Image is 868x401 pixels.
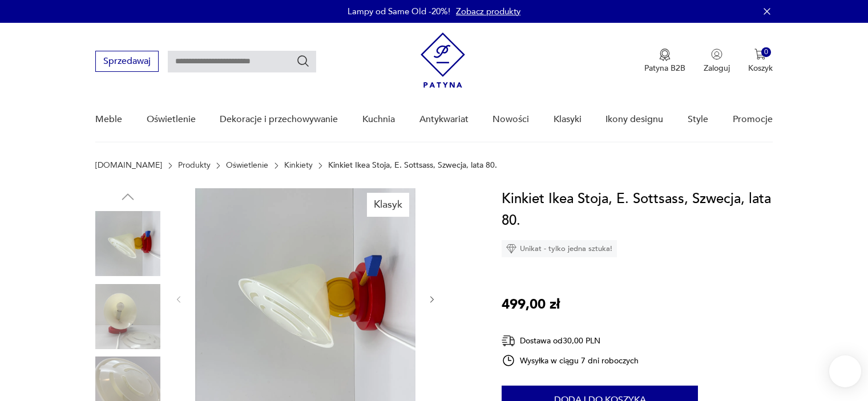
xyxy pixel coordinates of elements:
img: Ikona dostawy [502,334,515,348]
a: Ikona medaluPatyna B2B [644,48,685,74]
p: Zaloguj [704,63,730,74]
div: Wysyłka w ciągu 7 dni roboczych [502,354,639,367]
a: [DOMAIN_NAME] [95,161,162,170]
a: Zobacz produkty [456,6,520,17]
p: Lampy od Same Old -20%! [348,6,450,17]
div: 0 [761,47,771,57]
p: 499,00 zł [502,294,560,315]
button: Zaloguj [704,48,730,74]
div: Unikat - tylko jedna sztuka! [502,240,617,257]
a: Antykwariat [419,98,469,141]
img: Patyna - sklep z meblami i dekoracjami vintage [421,33,465,88]
button: Patyna B2B [644,48,685,74]
a: Meble [95,98,122,141]
iframe: Smartsupp widget button [829,355,861,387]
img: Ikona koszyka [754,48,766,60]
a: Produkty [178,161,211,170]
a: Oświetlenie [226,161,268,170]
div: Klasyk [367,193,409,217]
img: Ikonka użytkownika [711,48,722,60]
div: Dostawa od 30,00 PLN [502,334,639,348]
a: Dekoracje i przechowywanie [220,98,338,141]
h1: Kinkiet Ikea Stoja, E. Sottsass, Szwecja, lata 80. [502,188,773,232]
a: Klasyki [554,98,582,141]
img: Zdjęcie produktu Kinkiet Ikea Stoja, E. Sottsass, Szwecja, lata 80. [95,211,160,276]
a: Kinkiety [284,161,313,170]
img: Ikona medalu [659,48,671,61]
p: Kinkiet Ikea Stoja, E. Sottsass, Szwecja, lata 80. [328,161,497,170]
p: Patyna B2B [644,63,685,74]
a: Sprzedawaj [95,58,159,66]
a: Style [688,98,708,141]
button: 0Koszyk [748,48,773,74]
a: Promocje [733,98,773,141]
a: Kuchnia [362,98,395,141]
img: Zdjęcie produktu Kinkiet Ikea Stoja, E. Sottsass, Szwecja, lata 80. [95,284,160,349]
a: Ikony designu [605,98,663,141]
button: Szukaj [296,54,310,68]
a: Oświetlenie [147,98,196,141]
p: Koszyk [748,63,773,74]
img: Ikona diamentu [506,244,516,254]
button: Sprzedawaj [95,51,159,72]
a: Nowości [492,98,529,141]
